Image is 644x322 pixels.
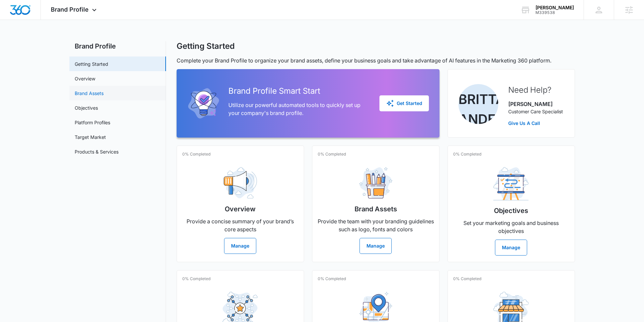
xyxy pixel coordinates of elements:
[360,238,392,254] button: Manage
[228,101,369,117] p: Utilize our powerful automated tools to quickly set up your company's brand profile.
[224,238,256,254] button: Manage
[19,11,33,16] div: v 4.0.25
[75,119,110,126] a: Platform Profiles
[18,39,23,44] img: tab_domain_overview_orange.svg
[17,17,73,23] div: Domain: [DOMAIN_NAME]
[318,276,346,282] p: 0% Completed
[508,108,563,115] p: Customer Care Specialist
[535,5,574,10] div: account name
[73,39,112,44] div: Keywords by Traffic
[66,39,71,44] img: tab_keywords_by_traffic_grey.svg
[318,217,434,233] p: Provide the team with your branding guidelines such as logo, fonts and colors
[355,204,397,214] h2: Brand Assets
[447,146,575,262] a: 0% CompletedObjectivesSet your marketing goals and business objectivesManage
[51,6,89,13] span: Brand Profile
[177,56,575,64] p: Complete your Brand Profile to organize your brand assets, define your business goals and take ad...
[11,17,16,23] img: website_grey.svg
[386,99,422,107] div: Get Started
[495,240,527,256] button: Manage
[177,41,235,51] h1: Getting Started
[75,60,108,67] a: Getting Started
[228,85,369,97] h2: Brand Profile Smart Start
[25,39,59,44] div: Domain Overview
[379,95,429,111] button: Get Started
[75,90,104,97] a: Brand Assets
[177,146,304,262] a: 0% CompletedOverviewProvide a concise summary of your brand’s core aspectsManage
[318,151,346,157] p: 0% Completed
[182,217,298,233] p: Provide a concise summary of your brand’s core aspects
[453,151,481,157] p: 0% Completed
[312,146,440,262] a: 0% CompletedBrand AssetsProvide the team with your branding guidelines such as logo, fonts and co...
[458,84,498,124] img: Brittany Anderson
[75,134,106,141] a: Target Market
[453,276,481,282] p: 0% Completed
[182,151,210,157] p: 0% Completed
[11,11,16,16] img: logo_orange.svg
[453,219,569,235] p: Set your marketing goals and business objectives
[494,206,528,216] h2: Objectives
[508,84,563,96] h2: Need Help?
[225,204,256,214] h2: Overview
[535,10,574,15] div: account id
[75,75,95,82] a: Overview
[508,120,563,127] a: Give Us A Call
[75,148,119,155] a: Products & Services
[75,104,98,111] a: Objectives
[69,41,166,51] h2: Brand Profile
[508,100,563,108] p: [PERSON_NAME]
[182,276,210,282] p: 0% Completed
